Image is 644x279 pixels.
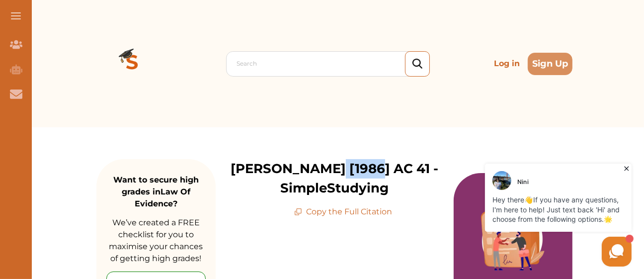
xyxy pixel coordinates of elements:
iframe: HelpCrunch [405,161,634,269]
button: Sign Up [528,53,572,75]
span: We’ve created a FREE checklist for you to maximise your chances of getting high grades! [109,218,203,263]
strong: Want to secure high grades in Law Of Evidence ? [113,175,199,208]
p: Copy the Full Citation [294,206,392,218]
img: Logo [96,28,168,99]
p: [PERSON_NAME] [1986] AC 41 - SimpleStudying [216,159,454,198]
p: Log in [490,54,524,74]
img: search_icon [412,59,422,69]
